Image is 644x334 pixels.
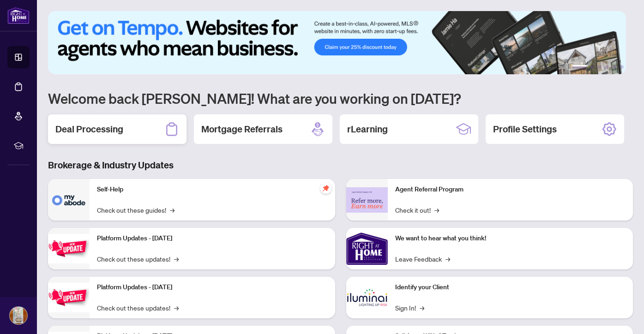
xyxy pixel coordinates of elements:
[347,123,388,136] h2: rLearning
[97,282,328,292] p: Platform Updates - [DATE]
[97,254,179,264] a: Check out these updates!→
[346,187,388,213] img: Agent Referral Program
[445,254,450,264] span: →
[48,234,90,263] img: Platform Updates - July 21, 2025
[97,303,179,313] a: Check out these updates!→
[420,303,424,313] span: →
[7,7,30,24] img: logo
[572,65,587,69] button: 1
[170,205,175,215] span: →
[395,254,450,264] a: Leave Feedback→
[174,254,179,264] span: →
[48,159,633,172] h3: Brokerage & Industry Updates
[395,303,424,313] a: Sign In!→
[48,179,90,221] img: Self-Help
[48,11,626,74] img: Slide 0
[55,123,123,136] h2: Deal Processing
[395,205,439,215] a: Check it out!→
[48,283,90,312] img: Platform Updates - July 8, 2025
[10,307,27,324] img: Profile Icon
[97,185,328,195] p: Self-Help
[620,65,624,69] button: 6
[346,277,388,318] img: Identify your Client
[395,282,626,292] p: Identify your Client
[590,65,594,69] button: 2
[201,123,283,136] h2: Mortgage Referrals
[613,65,616,69] button: 5
[97,233,328,244] p: Platform Updates - [DATE]
[174,303,179,313] span: →
[605,65,609,69] button: 4
[434,205,439,215] span: →
[395,185,626,195] p: Agent Referral Program
[320,183,331,194] span: pushpin
[48,89,633,107] h1: Welcome back [PERSON_NAME]! What are you working on [DATE]?
[395,233,626,244] p: We want to hear what you think!
[346,228,388,269] img: We want to hear what you think!
[493,123,557,136] h2: Profile Settings
[97,205,175,215] a: Check out these guides!→
[598,65,602,69] button: 3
